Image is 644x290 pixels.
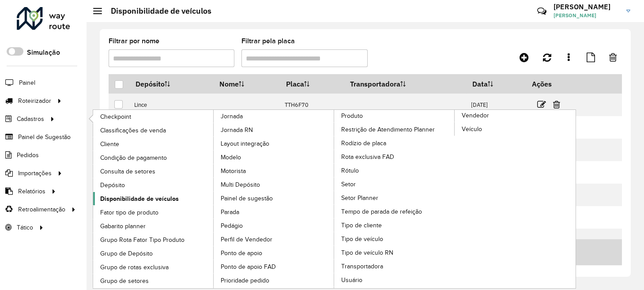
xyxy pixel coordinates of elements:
[334,123,455,136] a: Restrição de Atendimento Planner
[334,260,455,273] a: Transportadora
[214,246,335,260] a: Ponto de apoio
[129,75,213,94] th: Depósito
[214,260,335,273] a: Ponto de apoio FAD
[221,276,269,285] span: Prioridade pedido
[129,94,213,116] td: Lince
[93,233,214,246] a: Grupo Rota Fator Tipo Produto
[100,276,149,286] span: Grupo de setores
[18,96,51,105] span: Roteirizador
[100,139,119,149] span: Cliente
[214,205,335,218] a: Parada
[221,221,243,230] span: Pedágio
[241,36,295,46] label: Filtrar pela placa
[221,125,253,135] span: Jornada RN
[462,124,482,134] span: Veículo
[221,194,273,203] span: Painel de sugestão
[334,177,455,191] a: Setor
[455,122,576,136] a: Veículo
[102,6,211,16] h2: Disponibilidade de veículos
[341,152,394,162] span: Rota exclusiva FAD
[17,223,33,232] span: Tático
[100,235,185,245] span: Grupo Rota Fator Tipo Produto
[100,208,158,217] span: Fator tipo de produto
[462,111,489,120] span: Vendedor
[341,193,378,203] span: Setor Planner
[27,47,60,58] label: Simulação
[93,247,214,260] a: Grupo de Depósito
[18,205,65,214] span: Retroalimentação
[341,139,386,148] span: Rodízio de placa
[280,75,344,94] th: Placa
[341,166,359,175] span: Rótulo
[100,222,146,231] span: Gabarito planner
[467,75,526,94] th: Data
[214,123,335,136] a: Jornada RN
[93,192,214,205] a: Disponibilidade de veículos
[344,75,467,94] th: Transportadora
[467,94,526,116] td: [DATE]
[334,110,576,288] a: Vendedor
[221,207,239,217] span: Parada
[526,75,579,93] th: Ações
[334,218,455,232] a: Tipo de cliente
[214,219,335,232] a: Pedágio
[221,139,269,148] span: Layout integração
[341,234,383,244] span: Tipo de veículo
[100,194,179,203] span: Disponibilidade de veículos
[93,151,214,164] a: Condição de pagamento
[93,165,214,178] a: Consulta de setores
[100,153,167,162] span: Condição de pagamento
[93,274,214,287] a: Grupo de setores
[93,206,214,219] a: Fator tipo de produto
[532,2,551,21] a: Contato Rápido
[100,181,125,190] span: Depósito
[214,164,335,177] a: Motorista
[334,273,455,286] a: Usuário
[221,249,262,258] span: Ponto de apoio
[109,36,159,46] label: Filtrar por nome
[221,262,276,271] span: Ponto de apoio FAD
[17,151,39,160] span: Pedidos
[19,78,35,87] span: Painel
[554,11,620,19] span: [PERSON_NAME]
[93,260,214,274] a: Grupo de rotas exclusiva
[334,246,455,259] a: Tipo de veículo RN
[17,114,44,124] span: Cadastros
[341,125,435,134] span: Restrição de Atendimento Planner
[214,274,335,287] a: Prioridade pedido
[537,98,546,110] a: Editar
[18,132,71,142] span: Painel de Sugestão
[341,275,362,285] span: Usuário
[553,98,560,110] a: Excluir
[214,192,335,205] a: Painel de sugestão
[100,263,169,272] span: Grupo de rotas exclusiva
[221,112,243,121] span: Jornada
[100,112,131,121] span: Checkpoint
[334,136,455,150] a: Rodízio de placa
[221,166,246,176] span: Motorista
[554,3,620,11] h3: [PERSON_NAME]
[341,248,393,257] span: Tipo de veículo RN
[214,151,335,164] a: Modelo
[334,191,455,204] a: Setor Planner
[100,167,155,176] span: Consulta de setores
[334,232,455,245] a: Tipo de veículo
[214,110,455,288] a: Produto
[93,178,214,192] a: Depósito
[341,180,356,189] span: Setor
[93,219,214,233] a: Gabarito planner
[341,221,382,230] span: Tipo de cliente
[334,164,455,177] a: Rótulo
[334,205,455,218] a: Tempo de parada de refeição
[18,169,52,178] span: Importações
[214,75,280,94] th: Nome
[100,249,153,258] span: Grupo de Depósito
[341,262,383,271] span: Transportadora
[100,126,166,135] span: Classificações de venda
[334,150,455,163] a: Rota exclusiva FAD
[214,178,335,191] a: Multi Depósito
[93,124,214,137] a: Classificações de venda
[18,187,45,196] span: Relatórios
[221,180,260,189] span: Multi Depósito
[221,153,241,162] span: Modelo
